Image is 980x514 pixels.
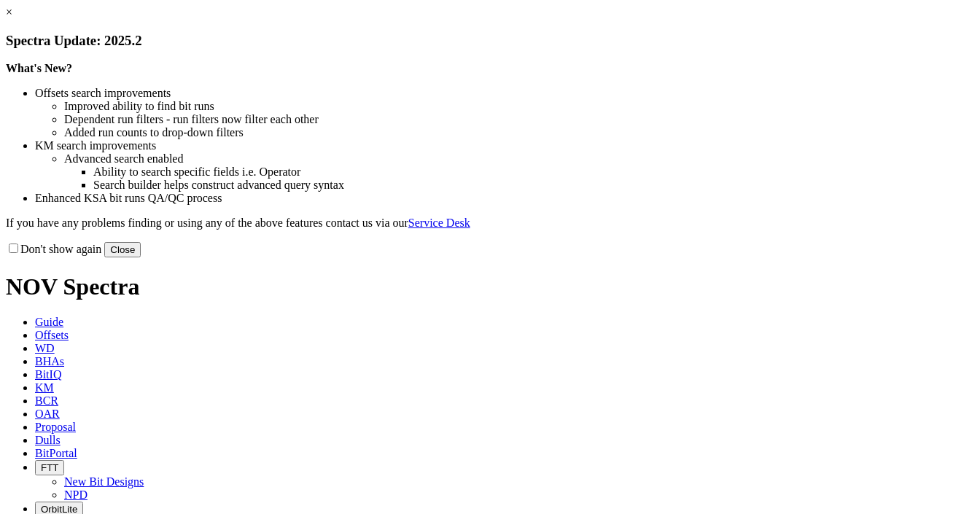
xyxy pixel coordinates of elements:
[64,488,87,501] a: NPD
[35,355,64,367] span: BHAs
[41,462,58,473] span: FTT
[6,217,974,230] p: If you have any problems finding or using any of the above features contact us via our
[9,244,18,253] input: Don't show again
[35,342,55,354] span: WD
[64,475,144,488] a: New Bit Designs
[64,126,974,139] li: Added run counts to drop-down filters
[35,447,77,459] span: BitPortal
[64,113,974,126] li: Dependent run filters - run filters now filter each other
[35,421,76,433] span: Proposal
[35,408,60,420] span: OAR
[6,33,974,49] h3: Spectra Update: 2025.2
[35,316,63,328] span: Guide
[64,100,974,113] li: Improved ability to find bit runs
[6,6,12,18] a: ×
[6,273,974,300] h1: NOV Spectra
[35,434,61,446] span: Dulls
[35,394,58,407] span: BCR
[64,152,974,166] li: Advanced search enabled
[35,329,69,341] span: Offsets
[104,242,141,257] button: Close
[35,139,974,152] li: KM search improvements
[6,243,101,255] label: Don't show again
[35,381,54,394] span: KM
[6,62,72,74] strong: What's New?
[35,87,974,100] li: Offsets search improvements
[93,179,974,192] li: Search builder helps construct advanced query syntax
[93,166,974,179] li: Ability to search specific fields i.e. Operator
[35,368,61,381] span: BitIQ
[408,217,470,229] a: Service Desk
[35,192,974,205] li: Enhanced KSA bit runs QA/QC process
